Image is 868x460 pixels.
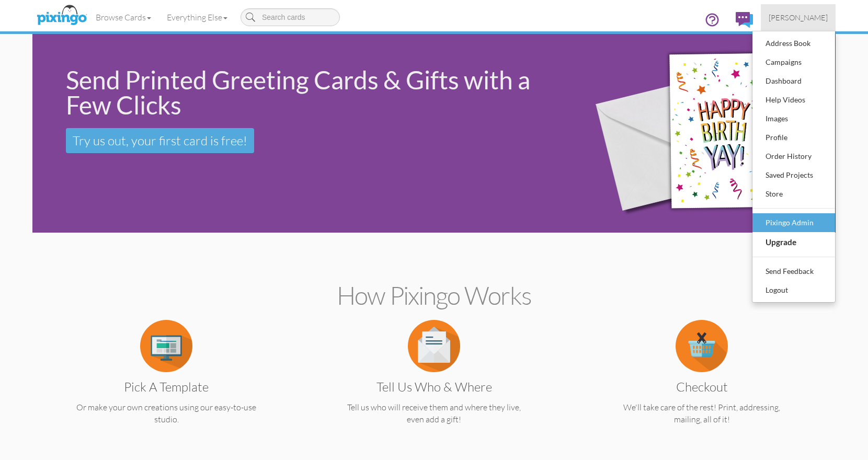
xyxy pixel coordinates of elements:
h3: Checkout [596,380,807,394]
div: Upgrade [763,234,825,250]
a: Address Book [752,34,835,53]
a: Order History [752,147,835,166]
div: Logout [763,282,825,298]
a: Help Videos [752,90,835,109]
input: Search cards [241,8,340,26]
img: 942c5090-71ba-4bfc-9a92-ca782dcda692.png [576,19,829,248]
a: Profile [752,128,835,147]
span: Try us out, your first card is free! [73,133,247,148]
img: pixingo logo [34,3,89,29]
div: Pixingo Admin [763,215,825,231]
a: Pick a Template Or make your own creations using our easy-to-use studio. [53,340,280,425]
a: Images [752,109,835,128]
h3: Pick a Template [61,380,272,394]
a: Saved Projects [752,166,835,185]
div: Send Printed Greeting Cards & Gifts with a Few Clicks [66,67,559,118]
div: Address Book [763,36,825,51]
div: Dashboard [763,73,825,89]
a: Store [752,185,835,203]
div: Store [763,186,825,202]
a: Pixingo Admin [752,213,835,232]
div: Profile [763,130,825,145]
a: Tell us Who & Where Tell us who will receive them and where they live, even add a gift! [321,340,547,425]
p: Or make your own creations using our easy-to-use studio. [53,401,280,425]
div: Help Videos [763,92,825,108]
span: [PERSON_NAME] [769,13,828,22]
img: item.alt [140,320,192,372]
a: Logout [752,281,835,300]
a: Dashboard [752,72,835,90]
div: Campaigns [763,54,825,70]
a: Try us out, your first card is free! [66,128,254,153]
p: We'll take care of the rest! Print, addressing, mailing, all of it! [588,401,815,425]
a: Everything Else [159,4,235,30]
h2: How Pixingo works [51,282,817,309]
h3: Tell us Who & Where [328,380,540,394]
img: comments.svg [736,12,753,28]
a: [PERSON_NAME] [761,4,836,31]
a: Upgrade [752,232,835,252]
div: Order History [763,148,825,164]
div: Images [763,111,825,126]
a: Campaigns [752,53,835,72]
img: item.alt [408,320,460,372]
div: Send Feedback [763,263,825,279]
a: Send Feedback [752,262,835,281]
div: Saved Projects [763,167,825,183]
a: Browse Cards [88,4,159,30]
a: Checkout We'll take care of the rest! Print, addressing, mailing, all of it! [588,340,815,425]
p: Tell us who will receive them and where they live, even add a gift! [321,401,547,425]
img: item.alt [676,320,728,372]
